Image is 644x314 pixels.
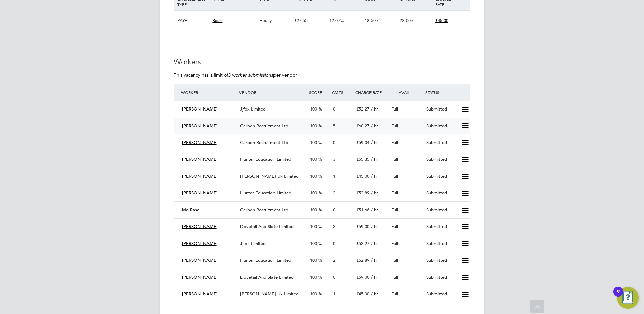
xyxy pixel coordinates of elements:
span: 5 [333,123,335,129]
span: [PERSON_NAME] Uk Limited [240,291,299,297]
span: [PERSON_NAME] [182,173,218,179]
span: 23.00% [400,18,414,23]
span: Jjfox Limited [240,241,266,246]
span: £52.27 [356,241,369,246]
span: / hr [371,257,378,263]
span: Full [391,123,398,129]
span: / hr [371,173,378,179]
p: This vacancy has a limit of per vendor. [174,72,470,78]
span: / hr [371,207,378,213]
div: PAYE [175,11,211,30]
span: / hr [371,190,378,196]
span: 100 [310,274,317,280]
span: / hr [371,274,378,280]
span: £52.27 [356,106,369,112]
span: £45.00 [435,18,448,23]
div: Status [424,86,470,98]
div: Worker [179,86,237,98]
span: 100 [310,156,317,162]
div: Submitted [424,154,459,165]
div: Hourly [258,11,293,30]
div: Submitted [424,255,459,266]
div: Submitted [424,121,459,132]
span: £59.00 [356,274,369,280]
span: Basic [212,18,222,23]
span: 100 [310,123,317,129]
span: [PERSON_NAME] [182,156,218,162]
div: Submitted [424,272,459,283]
span: [PERSON_NAME] [182,139,218,145]
span: / hr [371,123,378,129]
span: Hunter Education Limited [240,257,291,263]
span: 1 [333,173,335,179]
span: [PERSON_NAME] [182,257,218,263]
span: £51.66 [356,207,369,213]
span: £45.00 [356,291,369,297]
span: 12.07% [329,18,344,23]
span: [PERSON_NAME] Uk Limited [240,173,299,179]
span: 1 [333,291,335,297]
span: [PERSON_NAME] [182,291,218,297]
span: 2 [333,257,335,263]
div: Avail [389,86,424,98]
span: Full [391,156,398,162]
span: Full [391,291,398,297]
span: / hr [371,139,378,145]
div: Submitted [424,221,459,232]
span: 100 [310,257,317,263]
div: Submitted [424,171,459,182]
span: 0 [333,241,335,246]
span: / hr [371,224,378,229]
span: Full [391,257,398,263]
span: Hunter Education Limited [240,156,291,162]
span: 0 [333,139,335,145]
span: Carbon Recruitment Ltd [240,123,288,129]
span: [PERSON_NAME] [182,241,218,246]
span: 2 [333,224,335,229]
span: £59.00 [356,224,369,229]
span: / hr [371,241,378,246]
div: Charge Rate [354,86,389,98]
span: [PERSON_NAME] [182,224,218,229]
span: £55.35 [356,156,369,162]
span: 3 [333,156,335,162]
div: Submitted [424,238,459,249]
span: Dovetail And Slate Limited [240,224,294,229]
div: Submitted [424,137,459,148]
span: [PERSON_NAME] [182,123,218,129]
div: £27.55 [293,11,328,30]
span: [PERSON_NAME] [182,190,218,196]
span: / hr [371,156,378,162]
span: £45.00 [356,173,369,179]
span: £52.89 [356,190,369,196]
em: 3 worker submissions [228,72,273,78]
span: 100 [310,106,317,112]
span: 0 [333,106,335,112]
span: £59.04 [356,139,369,145]
div: Score [307,86,330,98]
span: / hr [371,106,378,112]
span: Full [391,224,398,229]
div: Submitted [424,188,459,199]
span: Full [391,173,398,179]
span: 2 [333,190,335,196]
span: £52.89 [356,257,369,263]
span: 0 [333,207,335,213]
span: 100 [310,241,317,246]
span: 100 [310,224,317,229]
span: [PERSON_NAME] [182,274,218,280]
button: Open Resource Center, 9 new notifications [617,287,639,309]
span: [PERSON_NAME] [182,106,218,112]
span: Full [391,139,398,145]
div: Vendor [237,86,307,98]
span: 0 [333,274,335,280]
span: 100 [310,173,317,179]
span: 100 [310,190,317,196]
span: 18.50% [365,18,379,23]
span: £60.27 [356,123,369,129]
span: Full [391,207,398,213]
span: Carbon Recruitment Ltd [240,207,288,213]
span: Jjfox Limited [240,106,266,112]
span: Carbon Recruitment Ltd [240,139,288,145]
span: 100 [310,291,317,297]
